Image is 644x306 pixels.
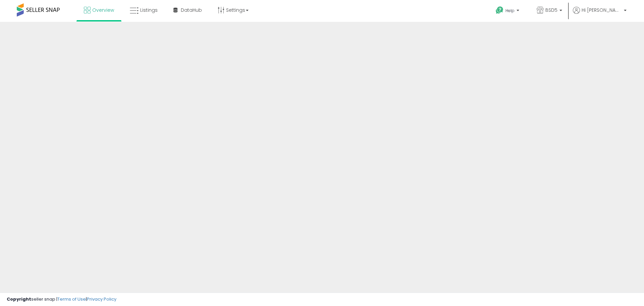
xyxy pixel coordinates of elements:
[7,296,116,303] div: seller snap | |
[582,7,622,13] span: Hi [PERSON_NAME]
[92,7,114,13] span: Overview
[505,8,515,13] span: Help
[140,7,158,13] span: Listings
[181,7,202,13] span: DataHub
[573,7,627,22] a: Hi [PERSON_NAME]
[495,6,504,14] i: Get Help
[545,7,557,13] span: BSD5
[7,296,31,302] strong: Copyright
[490,1,526,22] a: Help
[87,296,116,302] a: Privacy Policy
[57,296,86,302] a: Terms of Use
